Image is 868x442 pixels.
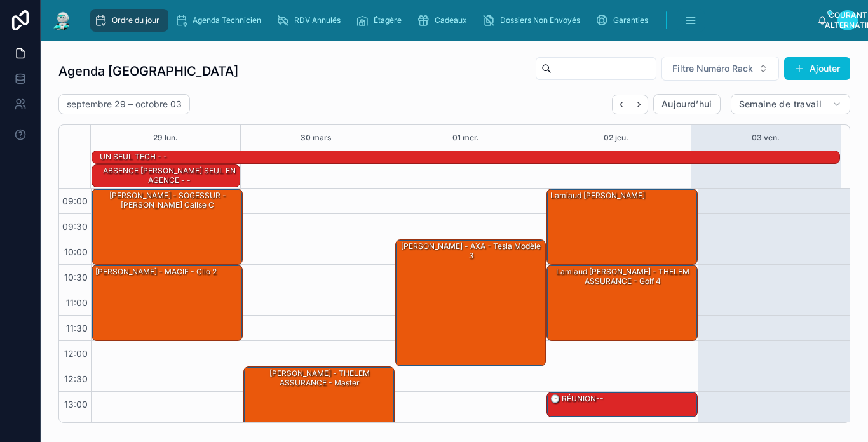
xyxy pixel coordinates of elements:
[92,189,242,264] div: [PERSON_NAME] - SOGESSUR - [PERSON_NAME] callse c
[612,95,630,114] button: Précédent
[244,367,394,442] div: [PERSON_NAME] - THELEM ASSURANCE - master
[92,265,242,340] div: [PERSON_NAME] - MACIF - clio 2
[549,266,696,287] div: Lamiaud [PERSON_NAME] - THELEM ASSURANCE - golf 4
[61,373,91,384] span: 12:30
[153,125,178,151] button: 29 lun.
[374,15,402,25] span: Étagère
[63,323,91,333] span: 11:30
[739,98,822,110] span: Semaine de travail
[500,15,580,25] span: Dossiers Non Envoyés
[731,94,850,114] button: Semaine de travail
[810,62,840,75] font: Ajouter
[90,9,168,32] a: Ordre du jour
[547,265,697,340] div: Lamiaud [PERSON_NAME] - THELEM ASSURANCE - golf 4
[301,125,331,151] button: 30 mars
[94,190,241,211] div: [PERSON_NAME] - SOGESSUR - [PERSON_NAME] callse c
[61,348,91,359] span: 12:00
[112,15,159,25] span: Ordre du jour
[672,62,753,75] span: Filtre Numéro Rack
[604,125,628,151] button: 02 jeu.
[549,190,646,201] div: Lamiaud [PERSON_NAME]
[630,95,648,114] button: Prochain
[94,266,218,278] div: [PERSON_NAME] - MACIF - clio 2
[61,399,91,410] span: 13:00
[59,221,91,232] span: 09:30
[58,62,238,80] h1: Agenda [GEOGRAPHIC_DATA]
[752,125,780,151] button: 03 ven.
[613,15,648,25] span: Garanties
[661,57,779,81] button: Bouton de sélection
[294,15,341,25] span: RDV Annulés
[396,240,546,366] div: [PERSON_NAME] - AXA - Tesla modèle 3
[246,368,393,389] div: [PERSON_NAME] - THELEM ASSURANCE - master
[98,151,168,163] div: UN SEUL TECH - -
[549,393,605,405] div: 🕒 RÉUNION--
[592,9,657,32] a: Garanties
[653,94,721,114] button: Aujourd’hui
[435,15,467,25] span: Cadeaux
[547,189,697,264] div: Lamiaud [PERSON_NAME]
[478,9,589,32] a: Dossiers Non Envoyés
[171,9,270,32] a: Agenda Technicien
[84,6,817,34] div: contenu défilant
[398,241,545,262] div: [PERSON_NAME] - AXA - Tesla modèle 3
[61,272,91,283] span: 10:30
[452,125,479,151] button: 01 mer.
[98,164,240,187] div: ABSENCE DANY,MICHEL SEUL EN AGENCE - -
[51,10,74,30] img: Logo de l’application
[63,297,91,308] span: 11:00
[61,246,91,257] span: 10:00
[59,196,91,206] span: 09:00
[352,9,410,32] a: Étagère
[193,15,261,25] span: Agenda Technicien
[98,151,168,163] div: UN SEUL TECH - -
[98,165,240,186] div: ABSENCE [PERSON_NAME] SEUL EN AGENCE - -
[547,392,697,417] div: 🕒 RÉUNION--
[413,9,476,32] a: Cadeaux
[273,9,349,32] a: RDV Annulés
[784,57,850,80] button: Ajouter
[67,98,182,110] h2: septembre 29 – octobre 03
[661,98,712,110] span: Aujourd’hui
